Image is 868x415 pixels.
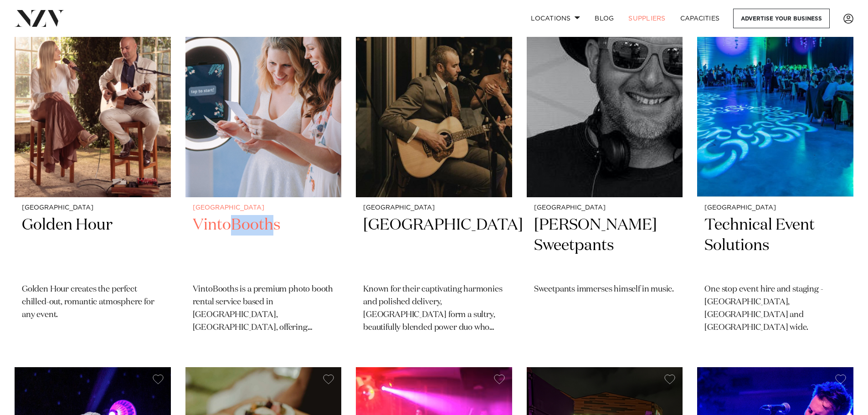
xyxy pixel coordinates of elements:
[587,9,621,28] a: BLOG
[524,9,587,28] a: Locations
[363,205,505,211] small: [GEOGRAPHIC_DATA]
[22,215,164,277] h2: Golden Hour
[704,205,846,211] small: [GEOGRAPHIC_DATA]
[733,9,830,28] a: Advertise your business
[534,283,676,296] p: Sweetpants immerses himself in music.
[621,9,673,28] a: SUPPLIERS
[363,283,505,334] p: Known for their captivating harmonies and polished delivery, [GEOGRAPHIC_DATA] form a sultry, bea...
[22,205,164,211] small: [GEOGRAPHIC_DATA]
[193,205,334,211] small: [GEOGRAPHIC_DATA]
[673,9,727,28] a: Capacities
[704,283,846,334] p: One stop event hire and staging - [GEOGRAPHIC_DATA], [GEOGRAPHIC_DATA] and [GEOGRAPHIC_DATA] wide.
[363,215,505,277] h2: [GEOGRAPHIC_DATA]
[193,215,334,277] h2: VintoBooths
[534,205,676,211] small: [GEOGRAPHIC_DATA]
[193,283,334,334] p: VintoBooths is a premium photo booth rental service based in [GEOGRAPHIC_DATA], [GEOGRAPHIC_DATA]...
[534,215,676,277] h2: [PERSON_NAME] Sweetpants
[704,215,846,277] h2: Technical Event Solutions
[15,10,64,26] img: nzv-logo.png
[22,283,164,322] p: Golden Hour creates the perfect chilled-out, romantic atmosphere for any event.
